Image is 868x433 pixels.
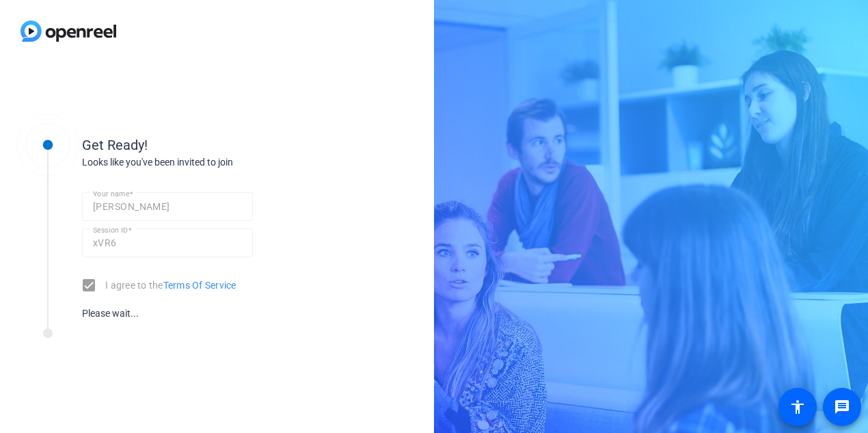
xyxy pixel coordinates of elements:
mat-icon: message [834,399,850,415]
mat-icon: accessibility [789,399,806,415]
mat-label: Session ID [93,226,128,234]
mat-label: Your name [93,189,129,198]
div: Get Ready! [82,135,355,155]
div: Looks like you've been invited to join [82,155,355,170]
div: Please wait... [82,306,253,321]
